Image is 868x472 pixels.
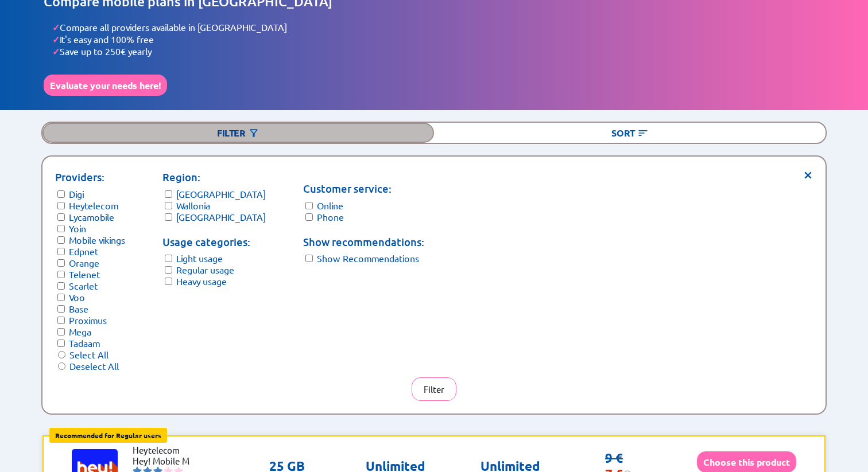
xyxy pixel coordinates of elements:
[69,200,118,211] label: Heytelecom
[434,123,826,143] div: Sort
[55,431,161,440] b: Recommended for Regular users
[69,314,107,326] label: Proximus
[52,45,60,57] span: ✓
[317,211,344,223] label: Phone
[69,291,85,303] label: Voo
[69,337,100,349] label: Tadaam
[52,21,60,33] span: ✓
[176,264,234,275] label: Regular usage
[317,252,419,264] label: Show Recommendations
[697,457,796,467] a: Choose this product
[317,200,343,211] label: Online
[176,211,266,223] label: [GEOGRAPHIC_DATA]
[55,169,125,185] p: Providers:
[52,21,825,33] li: Compare all providers available in [GEOGRAPHIC_DATA]
[52,45,825,57] li: Save up to 250€ yearly
[69,188,84,200] label: Digi
[69,326,91,337] label: Mega
[69,257,99,268] label: Orange
[303,181,424,197] p: Customer service:
[176,188,266,200] label: [GEOGRAPHIC_DATA]
[69,268,100,280] label: Telenet
[69,360,119,372] label: Deselect All
[69,303,88,314] label: Base
[133,444,201,455] li: Heytelecom
[52,33,825,45] li: It's easy and 100% free
[637,127,649,139] img: Button open the sorting menu
[605,450,623,466] s: 9 €
[133,455,201,466] li: Hey! Mobile M
[162,234,266,250] p: Usage categories:
[412,377,456,401] button: Filter
[69,234,125,245] label: Mobile vikings
[69,245,98,257] label: Edpnet
[69,349,108,360] label: Select All
[69,223,86,234] label: Yoin
[176,252,223,264] label: Light usage
[52,33,60,45] span: ✓
[69,211,114,223] label: Lycamobile
[803,169,813,178] span: ×
[176,200,210,211] label: Wallonia
[69,280,98,291] label: Scarlet
[44,75,167,96] button: Evaluate your needs here!
[176,275,227,287] label: Heavy usage
[303,234,424,250] p: Show recommendations:
[42,123,434,143] div: Filter
[162,169,266,185] p: Region:
[248,127,259,139] img: Button open the filtering menu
